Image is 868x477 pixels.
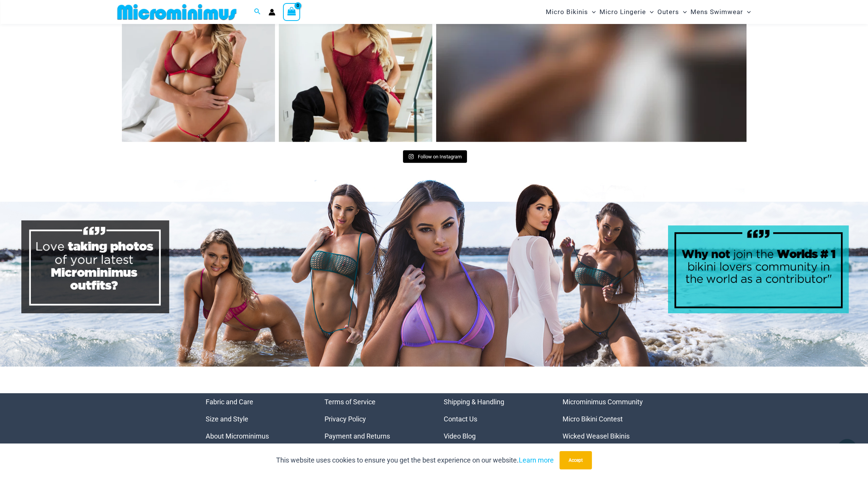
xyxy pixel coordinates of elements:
[325,398,376,406] a: Terms of Service
[444,432,476,440] a: Video Blog
[599,2,646,22] span: Micro Lingerie
[563,393,663,445] aside: Footer Widget 4
[325,393,425,445] aside: Footer Widget 2
[588,2,596,22] span: Menu Toggle
[325,432,390,440] a: Payment and Returns
[206,415,248,423] a: Size and Style
[408,154,414,160] svg: Instagram
[444,415,477,423] a: Contact Us
[283,3,301,21] a: View Shopping Cart, empty
[559,451,592,469] button: Accept
[691,2,743,22] span: Mens Swimwear
[657,2,679,22] span: Outers
[325,393,425,445] nav: Menu
[325,415,366,423] a: Privacy Policy
[544,2,598,22] a: Micro BikinisMenu ToggleMenu Toggle
[254,7,261,17] a: Search icon link
[206,398,253,406] a: Fabric and Care
[276,455,554,466] p: This website uses cookies to ensure you get the best experience on our website.
[563,393,663,445] nav: Menu
[563,415,623,423] a: Micro Bikini Contest
[563,398,643,406] a: Microminimus Community
[444,393,544,445] aside: Footer Widget 3
[743,2,751,22] span: Menu Toggle
[646,2,654,22] span: Menu Toggle
[546,2,588,22] span: Micro Bikinis
[206,393,306,445] aside: Footer Widget 1
[444,393,544,445] nav: Menu
[679,2,687,22] span: Menu Toggle
[114,3,240,21] img: MM SHOP LOGO FLAT
[563,432,630,440] a: Wicked Weasel Bikinis
[444,398,504,406] a: Shipping & Handling
[206,432,269,440] a: About Microminimus
[206,393,306,445] nav: Menu
[543,1,754,23] nav: Site Navigation
[598,2,655,22] a: Micro LingerieMenu ToggleMenu Toggle
[655,2,689,22] a: OutersMenu ToggleMenu Toggle
[403,150,467,163] a: Instagram Follow on Instagram
[418,154,462,160] span: Follow on Instagram
[689,2,753,22] a: Mens SwimwearMenu ToggleMenu Toggle
[269,9,275,16] a: Account icon link
[519,456,554,464] a: Learn more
